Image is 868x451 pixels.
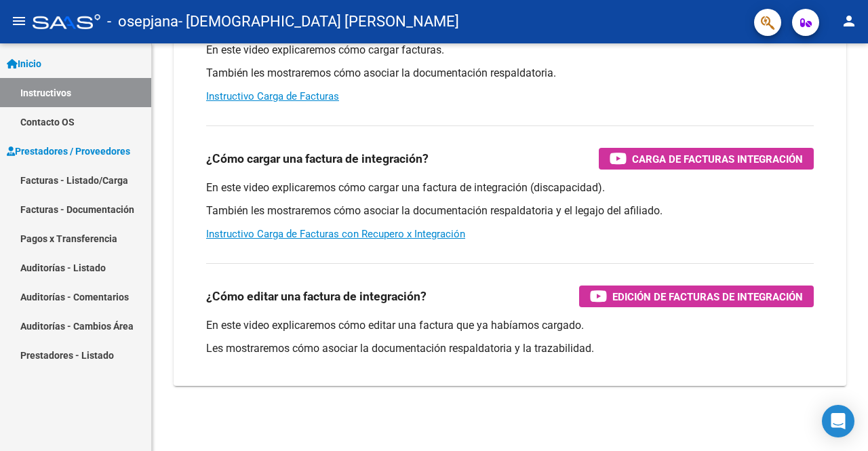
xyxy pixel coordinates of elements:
a: Instructivo Carga de Facturas [206,90,339,102]
mat-icon: menu [11,13,27,29]
span: - osepjana [107,7,178,37]
p: En este video explicaremos cómo cargar una factura de integración (discapacidad). [206,180,814,195]
p: En este video explicaremos cómo cargar facturas. [206,43,814,58]
span: Edición de Facturas de integración [612,288,803,305]
span: Prestadores / Proveedores [7,144,130,159]
h3: ¿Cómo cargar una factura de integración? [206,149,429,168]
button: Carga de Facturas Integración [599,148,814,170]
p: Les mostraremos cómo asociar la documentación respaldatoria y la trazabilidad. [206,341,814,356]
a: Instructivo Carga de Facturas con Recupero x Integración [206,228,465,240]
p: En este video explicaremos cómo editar una factura que ya habíamos cargado. [206,318,814,333]
span: Inicio [7,56,41,71]
p: También les mostraremos cómo asociar la documentación respaldatoria. [206,66,814,81]
button: Edición de Facturas de integración [579,286,814,307]
p: También les mostraremos cómo asociar la documentación respaldatoria y el legajo del afiliado. [206,203,814,218]
span: - [DEMOGRAPHIC_DATA] [PERSON_NAME] [178,7,459,37]
h3: ¿Cómo editar una factura de integración? [206,287,427,306]
span: Carga de Facturas Integración [632,151,803,168]
div: Open Intercom Messenger [822,405,854,437]
mat-icon: person [841,13,857,29]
